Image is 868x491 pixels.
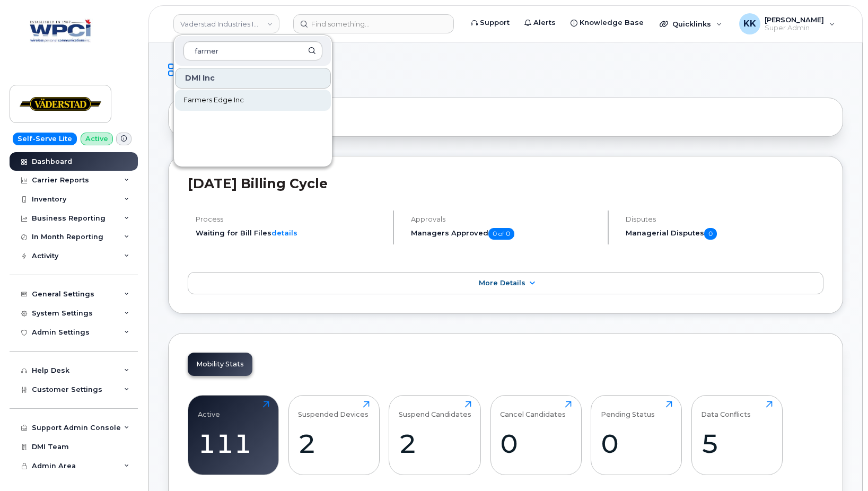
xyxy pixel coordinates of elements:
a: Farmers Edge Inc [175,90,331,111]
h4: Approvals [411,215,599,223]
input: Search [183,41,322,60]
div: Active [198,401,220,418]
a: Active111 [198,401,269,469]
div: 2 [399,428,471,459]
div: Cancel Candidates [500,401,566,418]
div: 0 [500,428,572,459]
div: 111 [198,428,269,459]
a: Data Conflicts5 [701,401,773,469]
h4: Process [196,215,384,223]
div: Suspend Candidates [399,401,471,418]
a: Pending Status0 [601,401,672,469]
div: 5 [701,428,773,459]
h2: [DATE] Billing Cycle [188,176,823,191]
a: Cancel Candidates0 [500,401,572,469]
div: DMI Inc [175,68,331,89]
li: Waiting for Bill Files [196,228,384,238]
div: 0 [601,428,672,459]
span: 0 [704,228,717,240]
div: Data Conflicts [701,401,751,418]
span: Farmers Edge Inc [183,95,244,106]
div: 2 [298,428,370,459]
a: Suspend Candidates2 [399,401,471,469]
h4: Disputes [626,215,823,223]
span: More Details [479,279,525,287]
h5: Managerial Disputes [626,228,823,240]
div: Suspended Devices [298,401,369,418]
a: details [271,229,297,237]
div: Pending Status [601,401,655,418]
span: 0 of 0 [488,228,514,240]
h5: Managers Approved [411,228,599,240]
a: Suspended Devices2 [298,401,370,469]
